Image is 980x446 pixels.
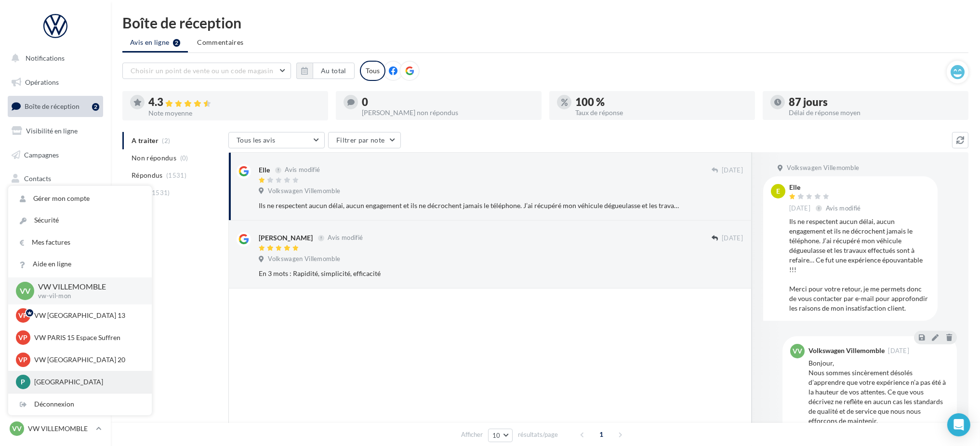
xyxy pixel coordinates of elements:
span: 1 [594,427,609,442]
span: Commentaires [197,38,243,47]
a: PLV et print personnalisable [6,240,105,269]
p: VW VILLEMOMBLE [28,424,92,433]
p: vw-vil-mon [38,292,136,301]
div: 2 [92,103,99,111]
div: Note moyenne [148,110,320,117]
div: 87 jours [789,97,961,107]
div: Elle [789,184,863,191]
span: [DATE] [888,348,909,354]
span: Visibilité en ligne [26,127,78,135]
div: Délai de réponse moyen [789,109,961,116]
span: Opérations [25,78,59,86]
span: [DATE] [722,234,743,243]
div: 4.3 [148,97,320,108]
div: Open Intercom Messenger [947,413,970,436]
p: VW PARIS 15 Espace Suffren [34,333,140,342]
span: Notifications [26,54,65,62]
span: (1531) [150,189,170,197]
span: Campagnes [24,150,59,158]
span: P [21,377,26,387]
span: Non répondus [132,153,176,163]
span: [DATE] [722,166,743,175]
span: Boîte de réception [25,102,79,110]
span: Avis modifié [826,204,861,212]
a: Calendrier [6,217,105,237]
p: VW [GEOGRAPHIC_DATA] 13 [34,311,140,320]
span: Avis modifié [328,234,363,242]
span: Volkswagen Villemomble [268,187,340,196]
div: Boîte de réception [122,15,968,30]
span: résultats/page [518,430,558,439]
button: Choisir un point de vente ou un code magasin [122,63,291,79]
div: 100 % [575,97,747,107]
button: Notifications [6,48,101,68]
div: Elle [259,165,270,175]
p: [GEOGRAPHIC_DATA] [34,377,140,387]
div: Tous [360,61,385,81]
span: Volkswagen Villemomble [787,164,859,172]
a: Gérer mon compte [8,188,152,210]
a: VV VW VILLEMOMBLE [8,420,103,438]
span: (0) [180,154,188,162]
div: Taux de réponse [575,109,747,116]
button: Filtrer par note [328,132,401,148]
span: Avis modifié [285,166,320,174]
span: Afficher [461,430,483,439]
a: Sécurité [8,210,152,231]
p: VW VILLEMOMBLE [38,281,136,292]
span: Contacts [24,174,51,183]
div: Déconnexion [8,394,152,415]
div: [PERSON_NAME] [259,233,313,243]
div: En 3 mots : Rapidité, simplicité, efficacité [259,269,680,278]
button: Au total [296,63,355,79]
div: [PERSON_NAME] non répondus [362,109,534,116]
a: Mes factures [8,232,152,253]
a: Médiathèque [6,193,105,213]
div: Volkswagen Villemomble [808,347,885,354]
a: Campagnes DataOnDemand [6,273,105,301]
span: VV [12,424,22,433]
span: [DATE] [789,204,810,213]
a: Contacts [6,169,105,189]
div: 0 [362,97,534,107]
span: Tous les avis [237,136,276,144]
span: Volkswagen Villemomble [268,255,340,263]
button: Au total [313,63,355,79]
p: VW [GEOGRAPHIC_DATA] 20 [34,355,140,365]
a: Campagnes [6,145,105,165]
span: Répondus [132,171,163,180]
span: 10 [492,432,501,439]
span: E [776,186,780,196]
span: VV [20,285,30,296]
a: Opérations [6,72,105,92]
button: Tous les avis [228,132,325,148]
a: Boîte de réception2 [6,96,105,117]
div: Ils ne respectent aucun délai, aucun engagement et ils ne décrochent jamais le téléphone. J’ai ré... [789,217,930,313]
a: Aide en ligne [8,253,152,275]
span: VP [19,333,28,342]
span: VP [19,311,28,320]
span: VP [19,355,28,365]
span: Choisir un point de vente ou un code magasin [131,66,273,75]
span: VV [793,346,802,356]
div: Ils ne respectent aucun délai, aucun engagement et ils ne décrochent jamais le téléphone. J’ai ré... [259,201,680,210]
span: (1531) [166,171,186,179]
button: 10 [488,429,513,442]
a: Visibilité en ligne [6,121,105,141]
